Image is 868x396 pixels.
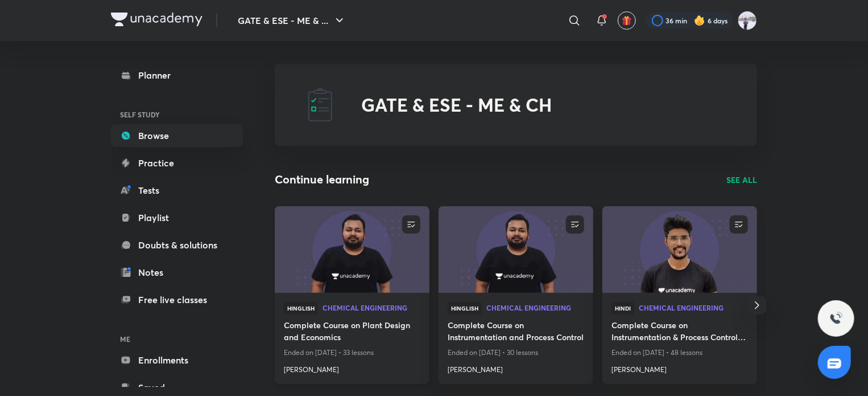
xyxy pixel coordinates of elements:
[273,205,431,293] img: new-thumbnail
[611,360,748,375] a: [PERSON_NAME]
[726,174,757,186] a: SEE ALL
[448,360,584,375] a: [PERSON_NAME]
[111,329,243,349] h6: ME
[602,206,757,293] a: new-thumbnail
[618,11,636,30] button: avatar
[486,304,584,311] span: Chemical Engineering
[622,15,632,26] img: avatar
[111,13,202,26] img: Company Logo
[111,261,243,284] a: Notes
[611,319,748,345] a: Complete Course on Instrumentation & Process Control for GATE 2026/27
[439,206,593,293] a: new-thumbnail
[284,319,420,345] a: Complete Course on Plant Design and Economics
[111,64,243,87] a: Planner
[284,360,420,375] a: [PERSON_NAME]
[284,302,318,315] span: Hinglish
[448,319,584,345] a: Complete Course on Instrumentation and Process Control
[601,205,758,293] img: new-thumbnail
[611,345,748,360] p: Ended on [DATE] • 48 lessons
[111,105,243,124] h6: SELF STUDY
[111,288,243,311] a: Free live classes
[448,302,482,315] span: Hinglish
[275,171,369,188] h2: Continue learning
[437,205,594,293] img: new-thumbnail
[639,304,748,311] span: Chemical Engineering
[829,312,843,325] img: ttu
[111,206,243,229] a: Playlist
[111,152,243,174] a: Practice
[231,9,353,32] button: GATE & ESE - ME & ...
[694,15,705,26] img: streak
[111,124,243,147] a: Browse
[111,179,243,202] a: Tests
[323,304,420,311] span: Chemical Engineering
[111,13,202,29] a: Company Logo
[361,94,552,116] h2: GATE & ESE - ME & CH
[639,304,748,312] a: Chemical Engineering
[738,11,757,30] img: Nikhil
[611,302,634,315] span: Hindi
[448,345,584,360] p: Ended on [DATE] • 30 lessons
[111,234,243,256] a: Doubts & solutions
[275,206,429,293] a: new-thumbnail
[111,349,243,371] a: Enrollments
[323,304,420,312] a: Chemical Engineering
[486,304,584,312] a: Chemical Engineering
[284,345,420,360] p: Ended on [DATE] • 33 lessons
[302,87,338,123] img: GATE & ESE - ME & CH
